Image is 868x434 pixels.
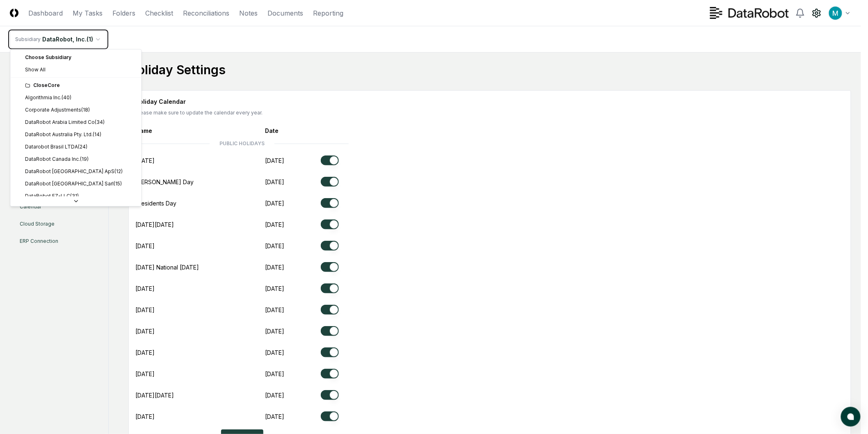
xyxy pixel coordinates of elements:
div: DataRobot Arabia Limited Co [25,119,105,126]
div: Corporate Adjustments [25,107,90,114]
div: DataRobot [GEOGRAPHIC_DATA] Sarl [25,180,122,188]
div: ( 19 ) [80,156,89,163]
div: Algorithmia Inc. [25,94,71,102]
div: CloseCore [25,82,136,89]
div: ( 34 ) [95,119,105,126]
div: ( 31 ) [70,193,79,200]
div: ( 15 ) [114,180,122,188]
div: ( 18 ) [81,107,90,114]
div: DataRobot Canada Inc. [25,156,89,163]
div: DataRobot Australia Pty. Ltd. [25,131,101,139]
div: DataRobot FZ-LLC [25,193,79,200]
div: Datarobot Brasil LTDA [25,144,87,151]
div: ( 12 ) [114,168,123,176]
div: Choose Subsidiary [12,51,139,64]
div: ( 14 ) [93,131,101,139]
div: DataRobot [GEOGRAPHIC_DATA] ApS [25,168,123,176]
div: ( 40 ) [62,94,71,102]
div: ( 24 ) [78,144,87,151]
span: Show All [25,66,46,73]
